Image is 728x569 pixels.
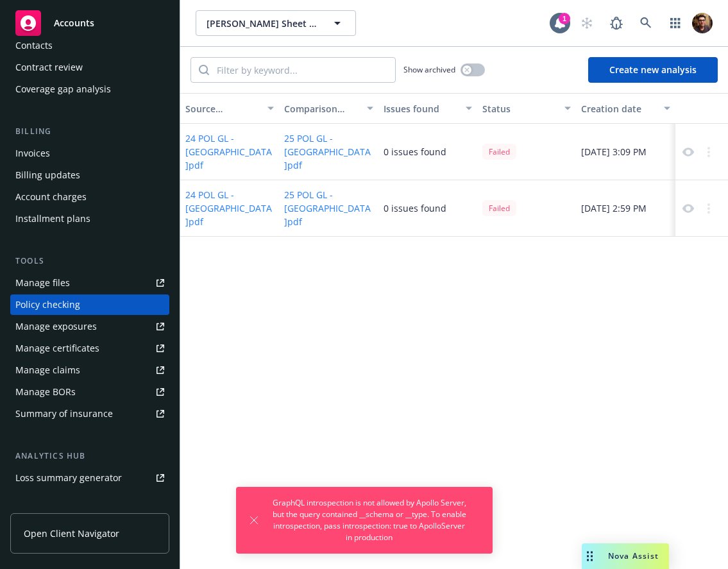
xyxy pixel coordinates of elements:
[180,93,279,124] button: Source document
[10,165,169,185] a: Billing updates
[10,125,169,138] div: Billing
[10,5,169,41] a: Accounts
[10,273,169,293] a: Manage files
[10,468,169,488] a: Loss summary generator
[15,79,111,99] div: Coverage gap analysis
[384,145,446,158] div: 0 issues found
[199,65,209,75] svg: Search
[196,10,356,36] button: [PERSON_NAME] Sheet Metal, Inc.
[15,57,83,78] div: Contract review
[482,102,557,115] div: Status
[384,102,458,115] div: Issues found
[10,382,169,402] a: Manage BORs
[54,18,94,28] span: Accounts
[15,208,90,229] div: Installment plans
[10,316,169,337] a: Manage exposures
[15,360,80,380] div: Manage claims
[209,58,395,82] input: Filter by keyword...
[15,165,80,185] div: Billing updates
[10,338,169,359] a: Manage certificates
[403,64,455,75] span: Show archived
[284,102,359,115] div: Comparison document
[207,17,317,30] span: [PERSON_NAME] Sheet Metal, Inc.
[378,93,477,124] button: Issues found
[10,57,169,78] a: Contract review
[10,79,169,99] a: Coverage gap analysis
[482,200,516,216] div: Failed
[284,132,373,172] button: 25 POL GL - [GEOGRAPHIC_DATA]pdf
[384,201,446,215] div: 0 issues found
[559,13,570,24] div: 1
[15,338,99,359] div: Manage certificates
[24,527,119,540] span: Open Client Navigator
[576,124,675,180] div: [DATE] 3:09 PM
[10,403,169,424] a: Summary of insurance
[10,35,169,56] a: Contacts
[279,93,378,124] button: Comparison document
[10,294,169,315] a: Policy checking
[10,255,169,268] div: Tools
[15,382,76,402] div: Manage BORs
[633,10,659,36] a: Search
[284,188,373,228] button: 25 POL GL - [GEOGRAPHIC_DATA]pdf
[663,10,688,36] a: Switch app
[608,550,659,561] span: Nova Assist
[15,403,113,424] div: Summary of insurance
[10,360,169,380] a: Manage claims
[15,187,87,207] div: Account charges
[10,187,169,207] a: Account charges
[10,450,169,463] div: Analytics hub
[604,10,629,36] a: Report a Bug
[246,513,262,528] button: Dismiss notification
[15,35,53,56] div: Contacts
[185,102,260,115] div: Source document
[581,102,656,115] div: Creation date
[477,93,576,124] button: Status
[576,180,675,237] div: [DATE] 2:59 PM
[185,188,274,228] button: 24 POL GL - [GEOGRAPHIC_DATA]pdf
[272,497,467,543] span: GraphQL introspection is not allowed by Apollo Server, but the query contained __schema or __type...
[15,143,50,164] div: Invoices
[15,294,80,315] div: Policy checking
[582,543,669,569] button: Nova Assist
[582,543,598,569] div: Drag to move
[692,13,713,33] img: photo
[10,143,169,164] a: Invoices
[15,316,97,337] div: Manage exposures
[10,208,169,229] a: Installment plans
[15,468,122,488] div: Loss summary generator
[576,93,675,124] button: Creation date
[588,57,718,83] button: Create new analysis
[482,144,516,160] div: Failed
[574,10,600,36] a: Start snowing
[185,132,274,172] button: 24 POL GL - [GEOGRAPHIC_DATA]pdf
[15,273,70,293] div: Manage files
